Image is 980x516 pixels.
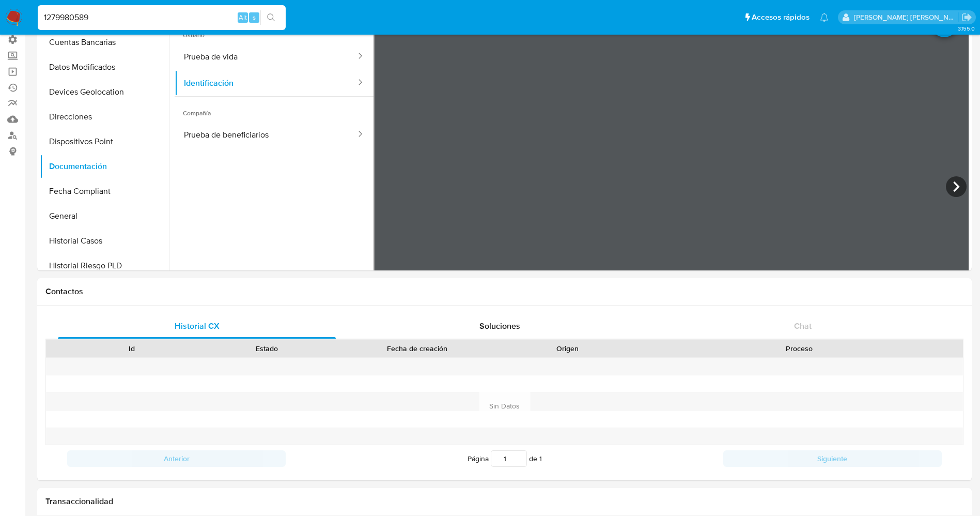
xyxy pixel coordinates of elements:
[38,11,286,24] input: Buscar usuario o caso...
[40,154,169,179] button: Documentación
[67,450,286,467] button: Anterior
[260,10,282,25] button: search-icon
[958,24,975,33] span: 3.155.0
[752,12,810,23] span: Accesos rápidos
[820,13,829,22] a: Notificaciones
[643,343,956,354] div: Proceso
[40,55,169,80] button: Datos Modificados
[507,343,628,354] div: Origen
[961,12,972,23] a: Salir
[40,30,169,55] button: Cuentas Bancarias
[40,129,169,154] button: Dispositivos Point
[40,179,169,204] button: Fecha Compliant
[253,12,256,22] span: s
[723,450,942,467] button: Siguiente
[45,496,963,507] h1: Transaccionalidad
[479,320,520,332] span: Soluciones
[40,80,169,104] button: Devices Geolocation
[854,12,958,22] p: jesica.barrios@mercadolibre.com
[175,320,220,332] span: Historial CX
[468,450,542,467] span: Página de
[207,343,328,354] div: Estado
[342,343,493,354] div: Fecha de creación
[539,453,542,464] span: 1
[40,229,169,253] button: Historial Casos
[40,104,169,129] button: Direcciones
[794,320,812,332] span: Chat
[40,253,169,278] button: Historial Riesgo PLD
[40,204,169,229] button: General
[45,286,963,297] h1: Contactos
[71,343,192,354] div: Id
[239,12,247,22] span: Alt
